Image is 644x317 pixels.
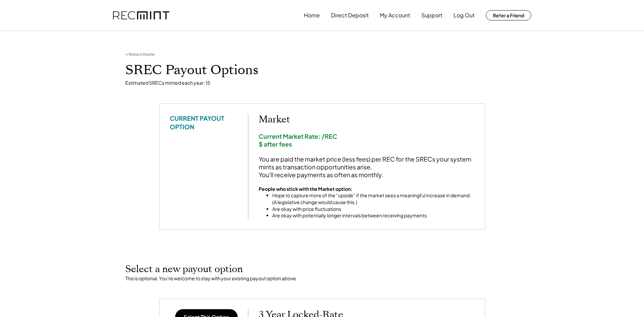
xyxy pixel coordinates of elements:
[259,132,475,148] div: Current Market Rate: /REC $ after fees
[125,80,519,86] div: Estimated SRECs minted each year: 15
[170,114,238,131] div: CURRENT PAYOUT OPTION
[259,114,475,126] h2: Market
[421,9,442,22] button: Support
[125,275,519,282] div: This is optional. You're welcome to stay with your existing payout option above.
[259,155,475,179] div: You are paid the market price (less fees) per REC for the SRECs your system mints as transaction ...
[272,192,475,205] li: Hope to capture more of the “upside” if the market sees a meaningful increase in demand. (A legis...
[259,186,352,192] strong: People who stick with the Market option:
[380,9,410,22] button: My Account
[113,11,169,20] img: recmint-logotype%403x.png
[486,10,531,20] button: Refer a Friend
[454,9,475,22] button: Log Out
[272,212,475,219] li: Are okay with potentially longer intervals between receiving payments
[125,52,154,57] div: < Return Home
[125,264,519,275] h2: Select a new payout option
[125,62,519,78] h1: SREC Payout Options
[304,9,320,22] button: Home
[272,206,475,213] li: Are okay with price fluctuations
[331,9,369,22] button: Direct Deposit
